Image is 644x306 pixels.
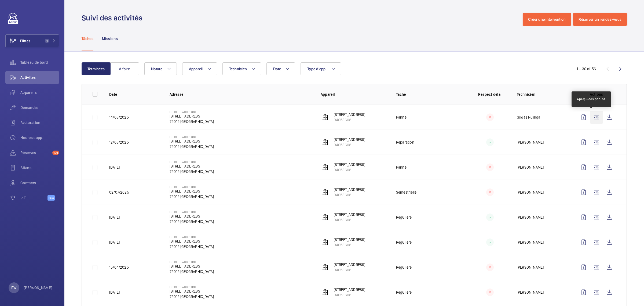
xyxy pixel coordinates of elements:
p: [STREET_ADDRESS] [170,138,214,144]
p: [STREET_ADDRESS] [170,210,214,214]
button: Date [266,62,295,75]
span: Heures supp. [20,135,59,140]
p: [PERSON_NAME] [517,190,544,195]
button: Appareil [182,62,217,75]
p: Date [109,92,161,97]
p: [STREET_ADDRESS] [170,185,214,188]
span: 1 [45,39,49,43]
img: elevator.svg [322,239,328,245]
p: [STREET_ADDRESS] [334,237,365,242]
p: 94653608 [334,117,365,123]
span: Appareils [20,90,59,95]
p: [STREET_ADDRESS] [170,264,214,269]
p: Appareil [321,92,387,97]
span: 101 [52,151,59,155]
span: Activités [20,75,59,80]
span: IoT [20,195,47,201]
p: 14/08/2025 [109,115,129,120]
p: 75015 [GEOGRAPHIC_DATA] [170,119,214,124]
p: Respect délai [471,92,508,97]
img: elevator.svg [322,289,328,296]
img: elevator.svg [322,214,328,220]
span: Bilans [20,165,59,170]
p: [STREET_ADDRESS] [170,235,214,239]
p: 94653608 [334,292,365,298]
span: Technicien [229,67,247,71]
p: Régulière [396,290,412,295]
p: [STREET_ADDRESS] [334,162,365,167]
p: [PERSON_NAME] [517,140,544,145]
span: Date [273,67,281,71]
img: elevator.svg [322,139,328,145]
div: 1 – 30 of 56 [577,66,596,72]
p: [STREET_ADDRESS] [170,214,214,219]
h1: Suivi des activités [82,13,146,23]
p: Technicien [517,92,569,97]
span: Type d'app. [307,67,327,71]
span: Facturation [20,120,59,125]
p: 15/04/2025 [109,265,129,270]
p: 94653608 [334,242,365,248]
p: [PERSON_NAME] [517,165,544,170]
p: [STREET_ADDRESS] [170,163,214,169]
p: [DATE] [109,240,120,245]
button: Filtres1 [5,34,59,47]
p: Adresse [170,92,312,97]
p: Gildas Ndinga [517,115,540,120]
p: [PERSON_NAME] [517,290,544,295]
p: 75015 [GEOGRAPHIC_DATA] [170,219,214,224]
p: [DATE] [109,290,120,295]
span: Filtres [20,38,30,44]
p: [PERSON_NAME] [517,215,544,220]
button: Type d'app. [301,62,341,75]
p: 94653608 [334,167,365,173]
img: elevator.svg [322,189,328,195]
p: [STREET_ADDRESS] [170,110,214,113]
button: Technicien [222,62,261,75]
p: [PERSON_NAME] [517,240,544,245]
p: [PERSON_NAME] [517,265,544,270]
p: [STREET_ADDRESS] [170,160,214,163]
p: [PERSON_NAME] [24,285,53,290]
p: 94653608 [334,267,365,273]
button: À faire [110,62,139,75]
button: Nature [144,62,177,75]
p: [STREET_ADDRESS] [170,135,214,138]
p: [STREET_ADDRESS] [334,137,365,142]
p: 94653608 [334,142,365,148]
img: elevator.svg [322,164,328,170]
span: Nature [151,67,163,71]
span: Contacts [20,180,59,186]
p: Missions [102,36,118,41]
p: Panne [396,165,407,170]
p: Panne [396,115,407,120]
p: [DATE] [109,215,120,220]
p: [STREET_ADDRESS] [170,289,214,294]
p: [STREET_ADDRESS] [334,287,365,292]
p: [STREET_ADDRESS] [334,187,365,192]
p: 94653608 [334,217,365,223]
p: 75015 [GEOGRAPHIC_DATA] [170,269,214,274]
p: 02/07/2025 [109,190,129,195]
div: Aperçu des photos [577,97,606,102]
p: [STREET_ADDRESS] [334,212,365,217]
p: [STREET_ADDRESS] [170,113,214,119]
p: 75015 [GEOGRAPHIC_DATA] [170,169,214,174]
p: 75015 [GEOGRAPHIC_DATA] [170,144,214,149]
p: Régulière [396,215,412,220]
p: 12/08/2025 [109,140,129,145]
p: Semestrielle [396,190,416,195]
p: [STREET_ADDRESS] [170,239,214,244]
span: Beta [47,195,55,201]
p: [STREET_ADDRESS] [334,112,365,117]
p: RW [11,285,16,290]
p: [STREET_ADDRESS] [170,188,214,194]
span: Appareil [189,67,203,71]
p: Régulière [396,265,412,270]
p: 75015 [GEOGRAPHIC_DATA] [170,294,214,299]
p: [DATE] [109,165,120,170]
p: 75015 [GEOGRAPHIC_DATA] [170,194,214,199]
button: Terminées [82,62,111,75]
span: Demandes [20,105,59,110]
p: [STREET_ADDRESS] [170,260,214,264]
